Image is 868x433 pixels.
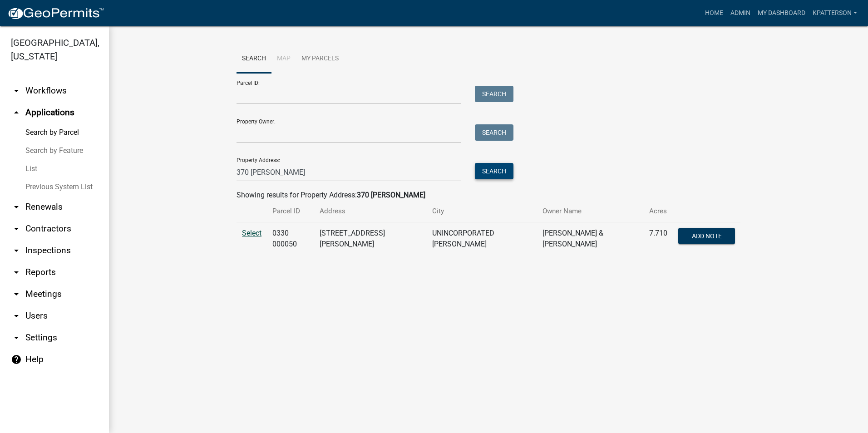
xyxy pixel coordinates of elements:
[11,332,22,343] i: arrow_drop_down
[11,85,22,96] i: arrow_drop_down
[537,222,644,256] td: [PERSON_NAME] & [PERSON_NAME]
[296,44,344,74] a: My Parcels
[427,201,537,222] th: City
[237,44,271,74] a: Search
[357,191,425,199] strong: 370 [PERSON_NAME]
[691,232,721,240] span: Add Note
[475,86,513,102] button: Search
[11,289,22,300] i: arrow_drop_down
[475,163,513,179] button: Search
[809,5,861,22] a: KPATTERSON
[678,228,735,244] button: Add Note
[11,223,22,234] i: arrow_drop_down
[242,229,261,237] a: Select
[644,201,673,222] th: Acres
[537,201,644,222] th: Owner Name
[754,5,809,22] a: My Dashboard
[11,245,22,256] i: arrow_drop_down
[267,201,314,222] th: Parcel ID
[427,222,537,256] td: UNINCORPORATED [PERSON_NAME]
[11,354,22,365] i: help
[475,124,513,141] button: Search
[11,202,22,212] i: arrow_drop_down
[267,222,314,256] td: 0330 000050
[237,190,740,201] div: Showing results for Property Address:
[11,310,22,321] i: arrow_drop_down
[701,5,727,22] a: Home
[314,222,426,256] td: [STREET_ADDRESS][PERSON_NAME]
[11,107,22,118] i: arrow_drop_up
[314,201,426,222] th: Address
[727,5,754,22] a: Admin
[644,222,673,256] td: 7.710
[11,267,22,278] i: arrow_drop_down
